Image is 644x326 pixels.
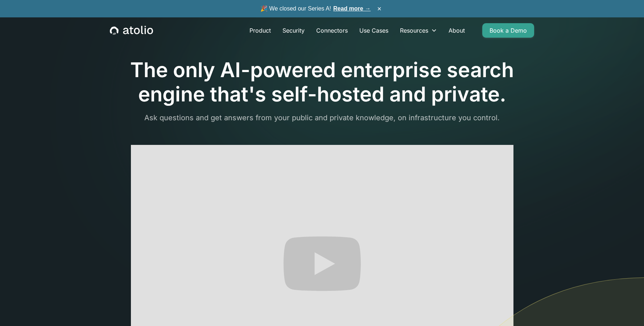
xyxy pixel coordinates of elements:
iframe: Chat Widget [608,291,644,326]
a: Connectors [310,23,354,38]
a: Book a Demo [482,23,534,38]
a: Product [244,23,277,38]
h1: The only AI-powered enterprise search engine that's self-hosted and private. [110,58,534,106]
a: Security [277,23,310,38]
p: Ask questions and get answers from your public and private knowledge, on infrastructure you control. [110,112,534,123]
a: About [443,23,471,38]
a: Use Cases [354,23,394,38]
button: × [375,5,384,13]
div: Resources [400,26,428,35]
a: home [110,26,153,35]
div: Resources [394,23,443,38]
